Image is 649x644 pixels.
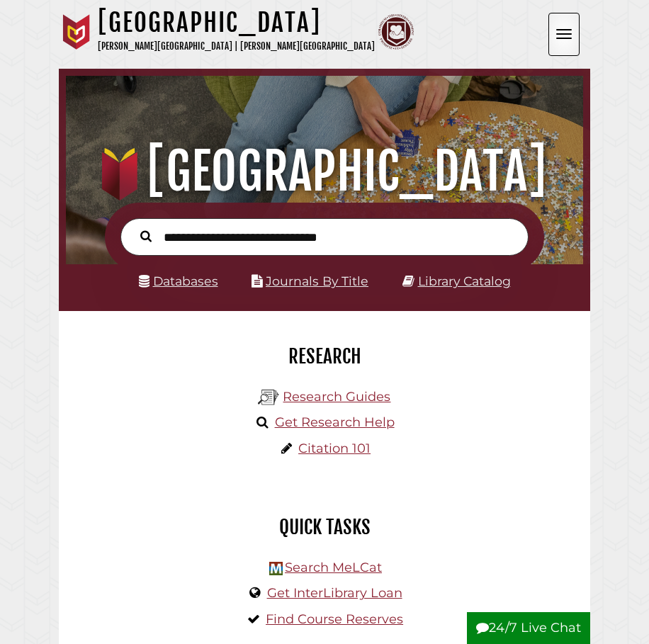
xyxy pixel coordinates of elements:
a: Search MeLCat [285,560,382,575]
p: [PERSON_NAME][GEOGRAPHIC_DATA] | [PERSON_NAME][GEOGRAPHIC_DATA] [98,38,375,55]
button: Open the menu [548,13,580,56]
a: Citation 101 [298,441,371,456]
h1: [GEOGRAPHIC_DATA] [76,140,574,203]
i: Search [140,230,152,243]
a: Get InterLibrary Loan [267,585,402,601]
a: Find Course Reserves [266,611,403,627]
button: Search [133,227,159,244]
h2: Quick Tasks [69,515,580,539]
a: Get Research Help [275,414,395,430]
img: Calvin Theological Seminary [378,14,414,50]
h1: [GEOGRAPHIC_DATA] [98,7,375,38]
img: Calvin University [59,14,94,50]
h2: Research [69,344,580,368]
a: Databases [139,273,218,288]
a: Journals By Title [266,273,368,288]
a: Library Catalog [418,273,511,288]
img: Hekman Library Logo [269,562,283,575]
a: Research Guides [283,389,390,405]
img: Hekman Library Logo [258,387,279,408]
